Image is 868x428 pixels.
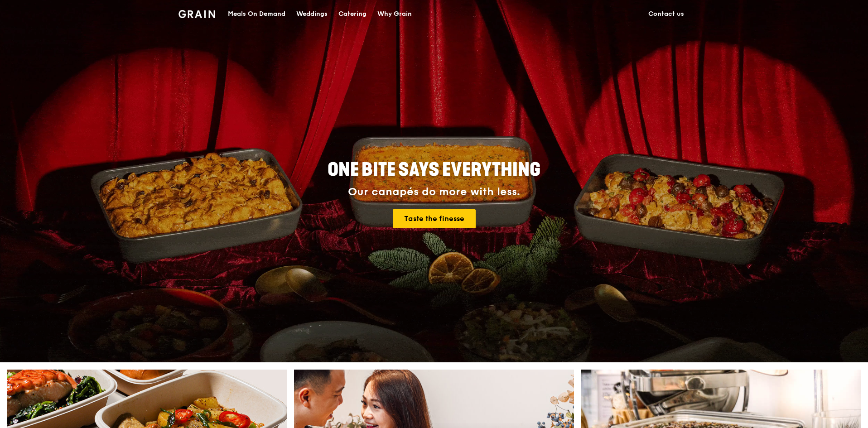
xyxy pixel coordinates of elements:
a: Taste the finesse [393,209,476,228]
a: Weddings [291,0,333,28]
a: Why Grain [372,0,417,28]
span: ONE BITE SAYS EVERYTHING [328,159,540,181]
a: Contact us [643,0,690,28]
img: Grain [178,10,215,18]
div: Catering [338,0,366,28]
div: Meals On Demand [228,0,285,28]
a: Catering [333,0,372,28]
div: Our canapés do more with less. [271,186,597,198]
div: Weddings [296,0,328,28]
div: Why Grain [377,0,412,28]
